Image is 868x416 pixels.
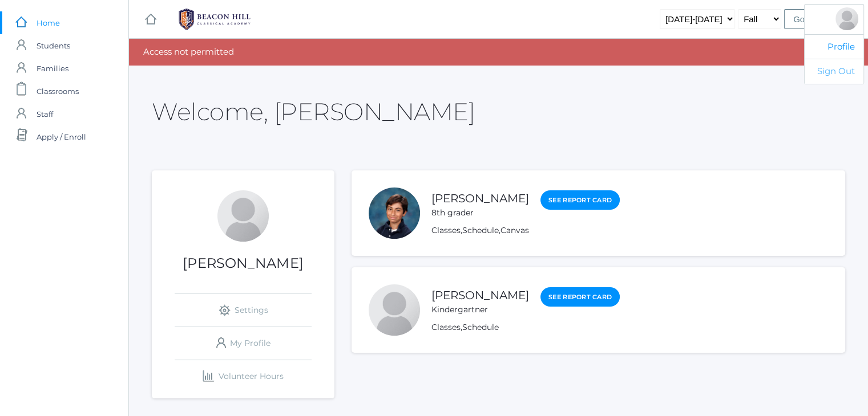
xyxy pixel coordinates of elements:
[217,190,269,242] div: Peter Dishchekenian
[37,80,79,103] span: Classrooms
[540,287,620,307] a: See Report Card
[369,284,420,336] div: Nathan Dishchekenian
[152,99,475,125] h2: Welcome, [PERSON_NAME]
[431,191,529,205] a: [PERSON_NAME]
[805,59,863,84] a: Sign Out
[431,207,529,219] div: 8th grader
[431,322,461,332] a: Classes
[37,34,70,57] span: Students
[431,321,620,333] div: ,
[129,39,868,66] div: Access not permitted
[369,187,420,239] div: Andrew Dishchekenian
[37,11,60,34] span: Home
[175,327,312,360] a: My Profile
[175,294,312,327] a: Settings
[540,190,620,210] a: See Report Card
[37,125,86,148] span: Apply / Enroll
[784,9,814,29] input: Go
[172,5,257,34] img: BHCALogos-05-308ed15e86a5a0abce9b8dd61676a3503ac9727e845dece92d48e8588c001991.png
[175,360,312,393] a: Volunteer Hours
[37,103,53,125] span: Staff
[431,304,529,316] div: Kindergartner
[431,288,529,302] a: [PERSON_NAME]
[462,225,499,235] a: Schedule
[500,225,529,235] a: Canvas
[152,256,334,271] h1: [PERSON_NAME]
[431,225,461,235] a: Classes
[805,34,863,59] a: Profile
[37,57,68,80] span: Families
[835,7,858,30] div: Peter Dishchekenian
[462,322,499,332] a: Schedule
[431,225,620,236] div: , ,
